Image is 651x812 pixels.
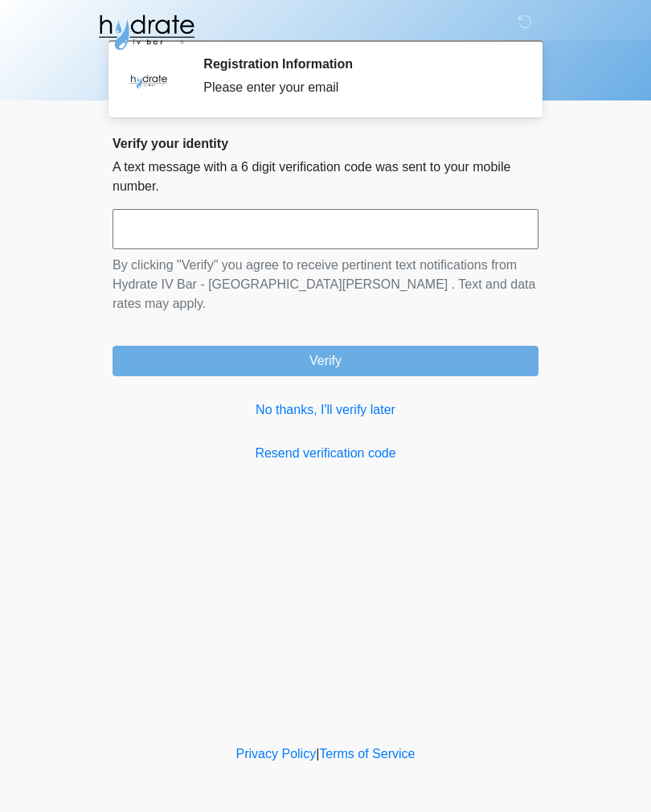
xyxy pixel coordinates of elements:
[113,256,538,314] p: By clicking "Verify" you agree to receive pertinent text notifications from Hydrate IV Bar - [GEO...
[113,444,538,463] a: Resend verification code
[125,56,173,105] img: Agent Avatar
[113,158,538,196] p: A text message with a 6 digit verification code was sent to your mobile number.
[96,12,196,52] img: Hydrate IV Bar - Fort Collins Logo
[236,747,317,761] a: Privacy Policy
[113,400,538,420] a: No thanks, I'll verify later
[203,78,514,97] div: Please enter your email
[113,346,538,376] button: Verify
[316,747,319,761] a: |
[319,747,415,761] a: Terms of Service
[113,136,538,151] h2: Verify your identity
